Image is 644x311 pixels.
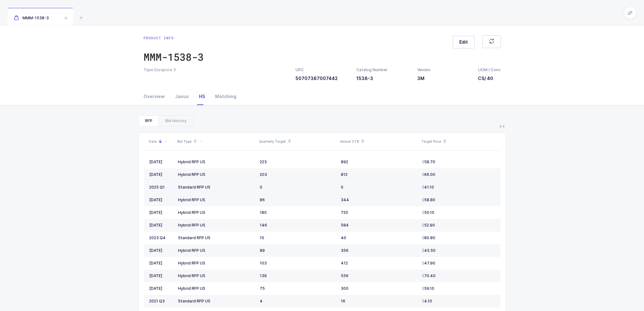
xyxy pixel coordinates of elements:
div: 223 [260,159,336,165]
span: [DATE] [149,261,162,265]
span: 70.40 [422,273,436,278]
span: 80.80 [422,235,435,240]
div: Annual OTB [340,136,418,147]
div: Product info [143,35,204,40]
span: / 40 [484,76,493,81]
div: Standard RFP US [178,185,255,190]
div: UPC [296,67,349,73]
div: Hybrid RFP US [178,172,255,177]
span: 58.70 [422,159,435,165]
div: Hybrid RFP US [178,273,255,278]
div: Hybrid RFP US [178,159,255,165]
h3: CS [478,75,501,82]
span: [DATE] [149,223,162,227]
div: 892 [341,159,417,165]
h3: 3M [417,75,470,82]
div: Vendor [417,67,470,73]
div: Date [149,136,174,147]
span: 52.90 [422,223,435,228]
div: RFP [139,116,159,126]
div: Standard RFP US [178,299,255,304]
div: 16 [341,299,417,304]
div: 0 [341,185,417,190]
div: 203 [260,172,336,177]
div: Bid History [159,116,193,126]
div: 556 [341,273,417,278]
div: 4 [260,299,336,304]
div: Hybrid RFP US [178,197,255,202]
div: 75 [260,286,336,291]
div: Hybrid RFP US [178,223,255,228]
div: Standard RFP US [178,235,255,240]
span: 45.50 [422,248,436,253]
div: 86 [260,197,336,202]
div: Matching [210,88,236,105]
div: Quarterly Target [259,136,336,147]
span: 2025 Q1 [149,185,165,190]
div: 89 [260,248,336,253]
div: 40 [341,235,417,240]
div: Hybrid RFP US [178,286,255,291]
div: 103 [260,261,336,266]
span: Edit [459,39,468,45]
span: 47.90 [422,261,435,266]
span: [DATE] [149,159,162,164]
div: Bid Type [177,136,255,147]
div: 344 [341,197,417,202]
div: 180 [260,210,336,215]
div: HS [194,88,210,105]
div: 812 [341,172,417,177]
span: 2023 Q4 [149,235,166,240]
div: 139 [260,273,336,278]
span: MMM-1538-3 [14,16,49,20]
div: UOM / Conv [478,67,501,73]
span: [DATE] [149,197,162,202]
span: [DATE] [149,172,162,177]
span: 4.10 [422,299,432,304]
div: Hybrid RFP US [178,261,255,266]
h3: 50707387007442 [296,75,349,82]
div: Tape Durapore 3 [143,67,288,73]
div: Janus [170,88,194,105]
span: 59.10 [422,286,434,291]
div: Target Price [421,136,499,147]
span: 41.10 [422,185,434,190]
span: [DATE] [149,248,162,253]
div: 720 [341,210,417,215]
span: 66.00 [422,172,435,177]
div: 146 [260,223,336,228]
div: Hybrid RFP US [178,210,255,215]
div: Hybrid RFP US [178,248,255,253]
div: Overview [143,88,170,105]
button: Edit [453,36,475,48]
span: [DATE] [149,286,162,291]
div: 10 [260,235,336,240]
div: 356 [341,248,417,253]
span: 58.80 [422,197,435,202]
div: 300 [341,286,417,291]
div: 0 [260,185,336,190]
div: 412 [341,261,417,266]
span: [DATE] [149,273,162,278]
span: 50.10 [422,210,434,215]
span: [DATE] [149,210,162,215]
span: 2021 Q3 [149,299,165,303]
div: 584 [341,223,417,228]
